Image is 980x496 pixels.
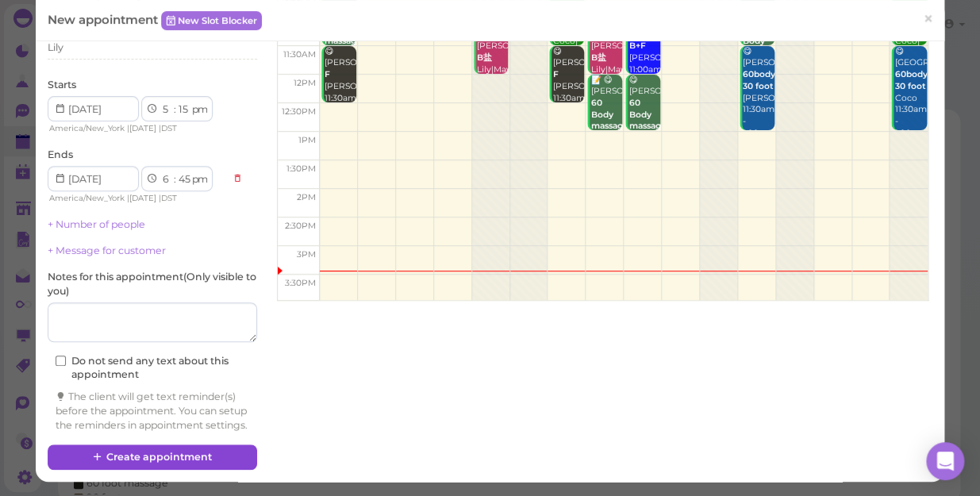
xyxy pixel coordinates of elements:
b: B盐 [477,52,492,63]
span: 3:30pm [285,278,316,288]
div: 😋 [PERSON_NAME] [PERSON_NAME]|Sunny 11:30am - 12:30pm [551,46,584,128]
b: 60 Body massage [590,98,628,131]
a: New Slot Blocker [161,11,262,30]
label: Notes for this appointment ( Only visible to you ) [48,270,257,298]
span: DST [161,193,177,203]
b: 60 Body massage [628,98,666,131]
div: 😋 [PERSON_NAME] [PERSON_NAME]|Sunny 11:30am - 12:30pm [324,46,356,128]
span: 1pm [298,135,316,145]
b: 60body 30 foot [894,69,927,91]
b: F [552,69,558,79]
span: 2:30pm [285,221,316,231]
div: 😋 [GEOGRAPHIC_DATA] Coco 11:30am - 1:00pm [894,46,926,140]
div: Open Intercom Messenger [926,442,964,480]
div: Lily [48,40,63,55]
span: 1:30pm [286,163,316,174]
div: 👤😋 (2) [PERSON_NAME] Lily|May 11:00am - 12:00pm [590,17,622,111]
span: [DATE] [129,193,156,203]
span: [DATE] [129,123,156,133]
span: America/New_York [49,193,125,203]
span: 12:30pm [282,106,316,117]
span: 2pm [297,192,316,202]
div: The client will get text reminder(s) before the appointment. You can setup the reminders in appoi... [56,390,249,433]
div: | | [48,121,225,136]
input: Do not send any text about this appointment [56,356,66,366]
button: Create appointment [48,444,257,470]
div: 😋 [PERSON_NAME] [PERSON_NAME] 11:30am - 1:00pm [742,46,774,140]
span: America/New_York [49,123,125,133]
b: B+F [628,40,645,51]
span: DST [161,123,177,133]
span: 12pm [294,78,316,88]
div: | | [48,191,225,206]
span: 3pm [297,249,316,260]
span: New appointment [48,12,161,27]
div: 👤😋 [PERSON_NAME] [PERSON_NAME] 11:00am - 12:00pm [628,17,660,99]
a: + Message for customer [48,244,166,256]
label: Starts [48,78,76,92]
div: 📝 😋 [PERSON_NAME] CBD May 12:00pm - 1:00pm [590,75,622,191]
b: B盐 [590,52,605,63]
b: 60body 30 foot [743,69,775,91]
label: Do not send any text about this appointment [56,354,249,383]
b: F [325,69,330,79]
div: 😋 [PERSON_NAME] [PERSON_NAME] 12:00pm - 1:00pm [628,75,660,179]
a: + Number of people [48,218,145,230]
span: × [923,8,933,30]
div: 👤😋 (2) [PERSON_NAME] Lily|May 11:00am - 12:00pm [476,17,509,111]
span: 11:30am [283,49,316,60]
label: Ends [48,148,73,162]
